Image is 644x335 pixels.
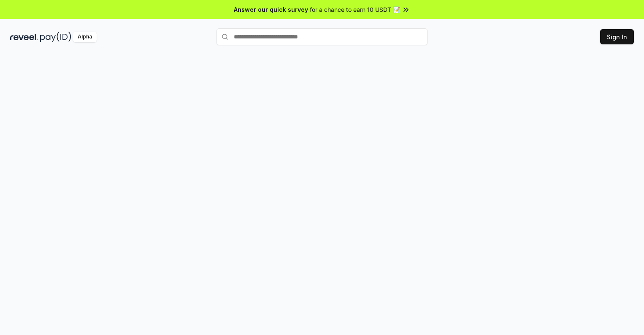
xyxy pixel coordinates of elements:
[40,32,71,42] img: pay_id
[600,29,634,44] button: Sign In
[73,32,97,42] div: Alpha
[10,32,38,42] img: reveel_dark
[310,5,400,14] span: for a chance to earn 10 USDT 📝
[234,5,308,14] span: Answer our quick survey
